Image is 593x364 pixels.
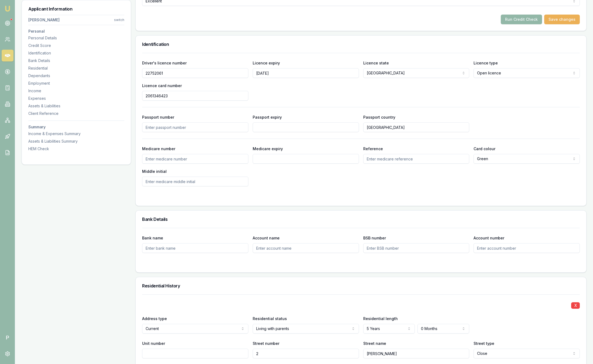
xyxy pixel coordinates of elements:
[501,15,542,24] button: Run Credit Check
[253,146,283,151] label: Medicare expiry
[363,115,395,119] label: Passport country
[142,236,163,240] label: Bank name
[28,73,124,78] div: Dependants
[474,236,504,240] label: Account number
[571,302,580,309] button: X
[142,122,248,132] input: Enter passport number
[142,316,167,321] label: Address type
[28,50,124,56] div: Identification
[253,61,280,65] label: Licence expiry
[28,146,124,152] div: HEM Check
[28,43,124,48] div: Credit Score
[142,177,248,186] input: Enter medicare middle initial
[142,115,174,119] label: Passport number
[142,341,165,346] label: Unit number
[363,146,383,151] label: Reference
[363,154,469,164] input: Enter medicare reference
[28,81,124,86] div: Employment
[253,341,279,346] label: Street number
[142,91,248,101] input: Enter driver's licence card number
[2,332,13,344] span: P
[28,131,124,136] div: Income & Expenses Summary
[28,111,124,116] div: Client Reference
[28,125,124,129] h3: Summary
[28,103,124,109] div: Assets & Liabilities
[28,139,124,144] div: Assets & Liabilities Summary
[253,236,280,240] label: Account name
[363,243,469,253] input: Enter BSB number
[28,96,124,101] div: Expenses
[363,61,389,65] label: Licence state
[142,154,248,164] input: Enter medicare number
[4,5,11,12] img: emu-icon-u.png
[114,18,124,22] div: switch
[363,236,386,240] label: BSB number
[28,7,124,11] h3: Applicant Information
[474,61,498,65] label: Licence type
[363,122,469,132] input: Enter passport country
[253,115,282,119] label: Passport expiry
[142,83,182,88] label: Licence card number
[474,341,494,346] label: Street type
[28,58,124,63] div: Bank Details
[28,17,60,23] div: [PERSON_NAME]
[28,29,124,33] h3: Personal
[253,316,287,321] label: Residential status
[474,146,495,151] label: Card colour
[253,243,359,253] input: Enter account name
[142,42,580,46] h3: Identification
[474,243,580,253] input: Enter account number
[142,217,580,221] h3: Bank Details
[363,341,386,346] label: Street name
[142,146,175,151] label: Medicare number
[28,35,124,41] div: Personal Details
[142,61,187,65] label: Driver's licence number
[363,316,398,321] label: Residential length
[142,68,248,78] input: Enter driver's licence number
[142,243,248,253] input: Enter bank name
[142,169,167,174] label: Middle initial
[142,284,580,288] h3: Residential History
[28,66,124,71] div: Residential
[544,15,580,24] button: Save changes
[28,88,124,94] div: Income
